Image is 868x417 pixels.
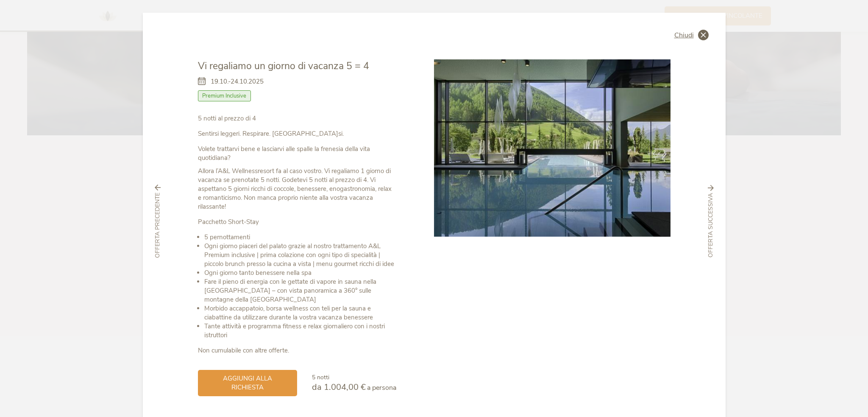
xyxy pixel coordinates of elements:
span: 19.10.-24.10.2025 [211,77,264,86]
span: Vi regaliamo un giorno di vacanza 5 = 4 [198,59,369,73]
span: Chiudi [674,32,694,39]
span: Offerta precedente [153,193,162,258]
li: Ogni giorno tanto benessere nella spa [204,269,396,277]
li: Ogni giorno piaceri del palato grazie al nostro trattamento A&L Premium inclusive | prima colazio... [204,242,396,269]
strong: Volete trattarvi bene e lasciarvi alle spalle la frenesia della vita quotidiana? [198,145,370,162]
li: 5 pernottamenti [204,233,396,242]
p: 5 notti al prezzo di 4 [198,114,396,123]
li: Tante attività e programma fitness e relax giornaliero con i nostri istruttori [204,322,396,340]
span: Premium Inclusive [198,90,251,101]
li: Fare il pieno di energia con le gettate di vapore in sauna nella [GEOGRAPHIC_DATA] – con vista pa... [204,277,396,304]
strong: Pacchetto Short-Stay [198,218,259,226]
p: Sentirsi leggeri. Respirare. [GEOGRAPHIC_DATA]si. [198,129,396,138]
span: Offerta successiva [707,193,715,258]
p: Allora l’A&L Wellnessresort fa al caso vostro. Vi regaliamo 1 giorno di vacanza se prenotate 5 no... [198,167,396,211]
img: Vi regaliamo un giorno di vacanza 5 = 4 [434,59,670,237]
li: Morbido accappatoio, borsa wellness con teli per la sauna e ciabattine da utilizzare durante la v... [204,304,396,322]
